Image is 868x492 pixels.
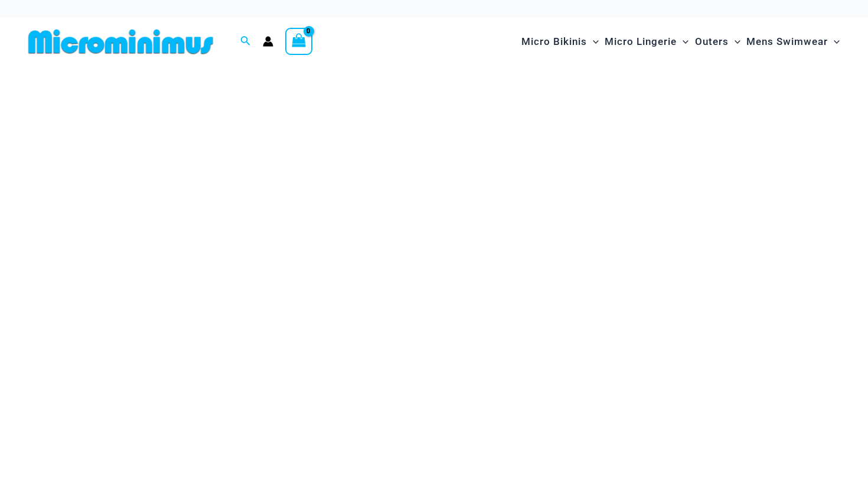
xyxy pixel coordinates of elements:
span: Menu Toggle [677,27,688,57]
span: Menu Toggle [828,27,840,57]
a: Micro LingerieMenu ToggleMenu Toggle [602,24,691,60]
span: Menu Toggle [587,27,599,57]
span: Outers [695,27,729,57]
span: Menu Toggle [729,27,740,57]
span: Mens Swimwear [746,27,828,57]
a: Micro BikinisMenu ToggleMenu Toggle [518,24,602,60]
span: Micro Bikinis [521,27,587,57]
span: Micro Lingerie [605,27,677,57]
nav: Site Navigation [517,22,844,61]
a: View Shopping Cart, empty [285,28,312,55]
a: Search icon link [240,34,251,49]
a: Mens SwimwearMenu ToggleMenu Toggle [743,24,843,60]
a: Account icon link [263,36,273,47]
a: OutersMenu ToggleMenu Toggle [692,24,743,60]
img: MM SHOP LOGO FLAT [24,28,218,55]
